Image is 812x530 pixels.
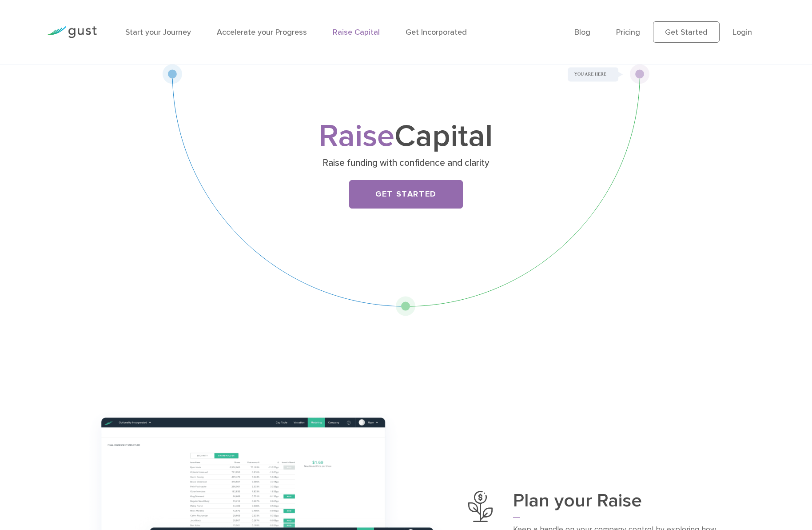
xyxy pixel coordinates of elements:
[125,28,191,37] a: Start your Journey
[217,28,307,37] a: Accelerate your Progress
[47,26,97,38] img: Gust Logo
[231,122,581,151] h1: Capital
[574,28,590,37] a: Blog
[732,28,752,37] a: Login
[234,157,578,169] p: Raise funding with confidence and clarity
[616,28,640,37] a: Pricing
[653,21,720,43] a: Get Started
[349,180,463,209] a: Get Started
[333,28,380,37] a: Raise Capital
[468,491,493,522] img: Plan Your Raise
[513,491,725,518] h3: Plan your Raise
[406,28,467,37] a: Get Incorporated
[319,117,394,155] span: Raise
